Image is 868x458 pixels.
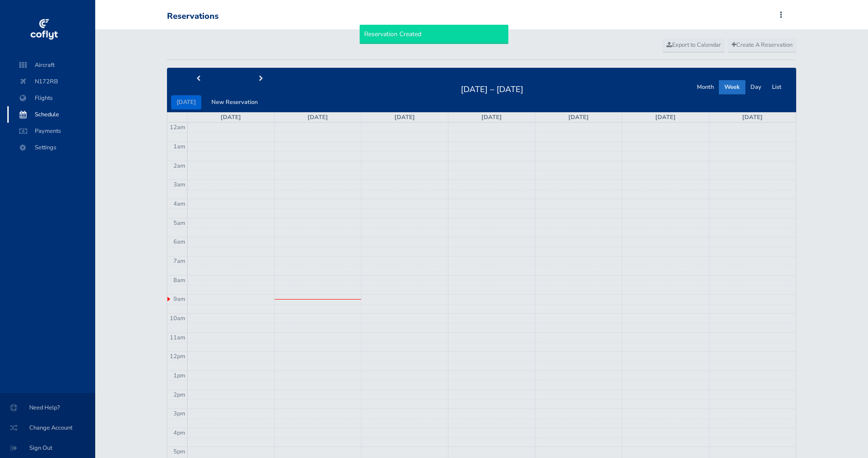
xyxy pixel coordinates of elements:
[173,409,185,418] span: 3pm
[11,440,84,456] span: Sign Out
[173,238,185,246] span: 6am
[170,352,185,360] span: 12pm
[167,72,230,86] button: prev
[663,38,725,52] a: Export to Calendar
[16,123,86,139] span: Payments
[691,80,719,94] button: Month
[16,90,86,106] span: Flights
[173,180,185,189] span: 3am
[173,257,185,265] span: 7am
[173,295,185,303] span: 9am
[455,82,529,95] h2: [DATE] – [DATE]
[360,25,508,44] div: Reservation Created
[16,73,86,90] span: N172RB
[29,16,59,44] img: coflyt logo
[655,113,676,121] a: [DATE]
[568,113,589,121] a: [DATE]
[171,95,201,109] button: [DATE]
[173,219,185,227] span: 5am
[230,72,293,86] button: next
[173,276,185,284] span: 8am
[173,391,185,399] span: 2pm
[173,162,185,170] span: 2am
[170,123,185,131] span: 12am
[11,399,84,416] span: Need Help?
[11,420,84,436] span: Change Account
[221,113,241,121] a: [DATE]
[16,139,86,156] span: Settings
[173,371,185,380] span: 1pm
[173,429,185,437] span: 4pm
[167,11,219,22] div: Reservations
[206,95,263,109] button: New Reservation
[667,41,721,49] span: Export to Calendar
[766,80,787,94] button: List
[16,106,86,123] span: Schedule
[173,447,185,456] span: 5pm
[481,113,502,121] a: [DATE]
[719,80,745,94] button: Week
[728,38,797,52] a: Create A Reservation
[173,200,185,208] span: 4am
[394,113,415,121] a: [DATE]
[173,142,185,151] span: 1am
[745,80,767,94] button: Day
[732,41,793,49] span: Create A Reservation
[170,314,185,322] span: 10am
[742,113,763,121] a: [DATE]
[16,57,86,73] span: Aircraft
[170,333,185,342] span: 11am
[307,113,328,121] a: [DATE]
